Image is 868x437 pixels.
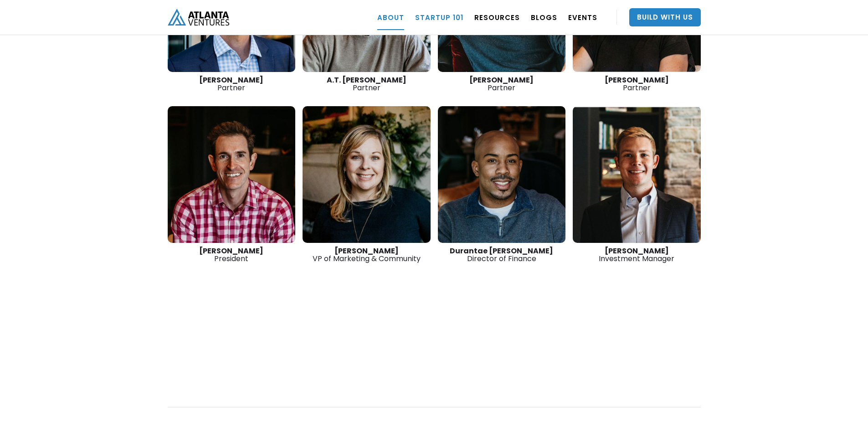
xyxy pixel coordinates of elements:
div: VP of Marketing & Community [303,247,431,262]
strong: Durantae [PERSON_NAME] [450,246,553,256]
div: Partner [438,76,566,92]
a: Build With Us [629,8,701,26]
strong: A.T. [PERSON_NAME] [327,75,406,85]
a: EVENTS [568,5,597,30]
strong: [PERSON_NAME] [605,246,669,256]
div: Investment Manager [573,247,701,262]
div: Partner [168,76,296,92]
div: Partner [573,76,701,92]
a: RESOURCES [474,5,520,30]
a: Startup 101 [415,5,463,30]
strong: [PERSON_NAME] [334,246,399,256]
strong: [PERSON_NAME] [469,75,534,85]
div: Partner [303,76,431,92]
div: President [168,247,296,262]
strong: [PERSON_NAME] [199,75,263,85]
div: Director of Finance [438,247,566,262]
a: ABOUT [377,5,404,30]
strong: [PERSON_NAME] [199,246,263,256]
a: BLOGS [531,5,557,30]
strong: [PERSON_NAME] [605,75,669,85]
